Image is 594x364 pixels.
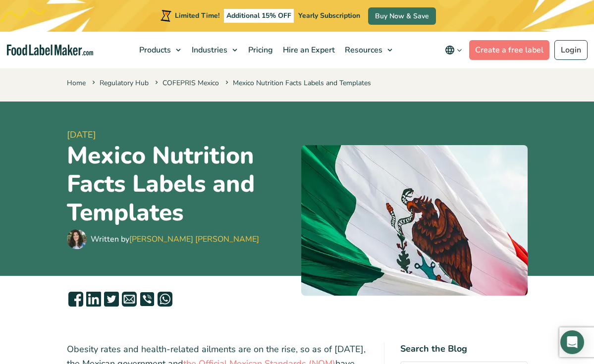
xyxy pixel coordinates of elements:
[91,233,259,245] div: Written by
[223,78,371,88] span: Mexico Nutrition Facts Labels and Templates
[67,78,86,88] a: Home
[280,45,336,55] span: Hire an Expert
[67,229,87,249] img: Maria Abi Hanna - Food Label Maker
[298,11,360,20] span: Yearly Subscription
[224,9,294,23] span: Additional 15% OFF
[339,32,397,68] a: Resources
[100,78,149,88] a: Regulatory Hub
[400,342,528,356] h4: Search the Blog
[129,234,259,245] a: [PERSON_NAME] [PERSON_NAME]
[342,45,383,55] span: Resources
[67,142,293,227] h1: Mexico Nutrition Facts Labels and Templates
[133,32,186,68] a: Products
[242,32,277,68] a: Pricing
[186,32,242,68] a: Industries
[245,45,274,55] span: Pricing
[277,32,339,68] a: Hire an Expert
[175,11,219,20] span: Limited Time!
[560,330,584,354] div: Open Intercom Messenger
[162,78,219,88] a: COFEPRIS Mexico
[554,40,588,60] a: Login
[469,40,549,60] a: Create a free label
[136,45,172,55] span: Products
[368,7,436,25] a: Buy Now & Save
[67,128,293,142] span: [DATE]
[189,45,228,55] span: Industries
